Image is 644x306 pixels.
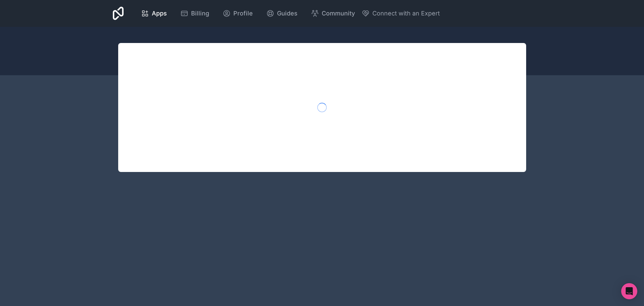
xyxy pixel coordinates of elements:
span: Profile [233,9,253,18]
span: Connect with an Expert [372,9,440,18]
a: Billing [175,6,215,21]
a: Guides [261,6,303,21]
span: Apps [152,9,167,18]
span: Community [322,9,355,18]
span: Billing [191,9,209,18]
a: Profile [217,6,258,21]
a: Community [306,6,360,21]
span: Guides [277,9,297,18]
a: Apps [136,6,172,21]
div: Open Intercom Messenger [621,283,637,299]
button: Connect with an Expert [362,9,440,18]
